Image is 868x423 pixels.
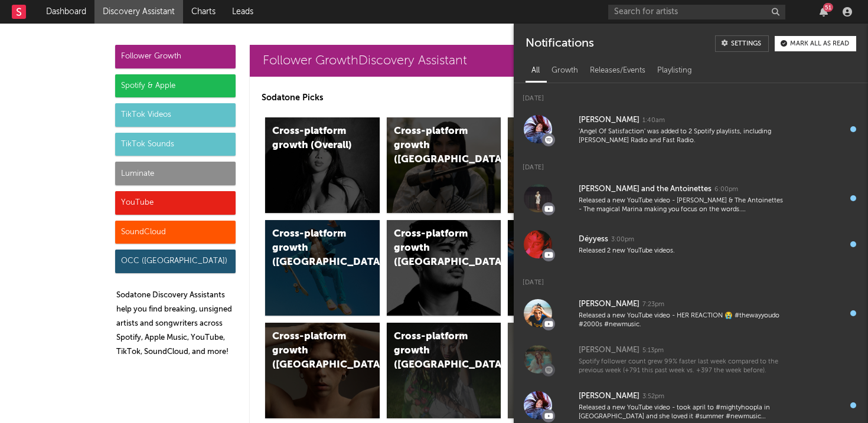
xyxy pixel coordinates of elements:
[514,83,868,106] div: [DATE]
[514,290,868,336] a: [PERSON_NAME]7:23pmReleased a new YouTube video - HER REACTION 😭 #thewayyoudo #2000s #newmusic.
[820,7,828,17] button: 51
[514,175,868,221] a: [PERSON_NAME] and the Antoinettes6:00pmReleased a new YouTube video - [PERSON_NAME] & The Antoine...
[579,343,639,358] div: [PERSON_NAME]
[579,232,608,247] div: Déyyess
[731,41,761,47] div: Settings
[651,61,698,81] div: Playlisting
[642,300,664,309] div: 7:23pm
[508,117,622,213] a: Cross-platform growth ([GEOGRAPHIC_DATA])
[715,35,769,52] a: Settings
[265,220,380,316] a: Cross-platform growth ([GEOGRAPHIC_DATA])
[394,227,474,270] div: Cross-platform growth ([GEOGRAPHIC_DATA])
[115,103,236,127] div: TikTok Videos
[514,152,868,175] div: [DATE]
[272,227,353,270] div: Cross-platform growth ([GEOGRAPHIC_DATA])
[579,297,639,311] div: [PERSON_NAME]
[387,117,501,213] a: Cross-platform growth ([GEOGRAPHIC_DATA])
[508,220,622,316] a: Cross-platform growth ([GEOGRAPHIC_DATA]/GSA)
[272,124,353,153] div: Cross-platform growth (Overall)
[514,267,868,290] div: [DATE]
[579,182,712,196] div: [PERSON_NAME] and the Antoinettes
[115,45,236,68] div: Follower Growth
[514,336,868,382] a: [PERSON_NAME]5:13pmSpotify follower count grew 99% faster last week compared to the previous week...
[514,221,868,267] a: Déyyess3:00pmReleased 2 new YouTube videos.
[775,36,856,51] button: Mark all as read
[584,61,651,81] div: Releases/Events
[115,133,236,156] div: TikTok Sounds
[526,61,546,81] div: All
[579,311,787,330] div: Released a new YouTube video - HER REACTION 😭 #thewayyoudo #2000s #newmusic.
[116,288,236,359] p: Sodatone Discovery Assistants help you find breaking, unsigned artists and songwriters across Spo...
[394,330,474,372] div: Cross-platform growth ([GEOGRAPHIC_DATA])
[115,221,236,244] div: SoundCloud
[115,191,236,215] div: YouTube
[642,392,664,401] div: 3:52pm
[272,330,353,372] div: Cross-platform growth ([GEOGRAPHIC_DATA])
[714,185,738,194] div: 6:00pm
[526,35,593,52] div: Notifications
[579,404,787,422] div: Released a new YouTube video - took april to #mightyhoopla in [GEOGRAPHIC_DATA] and she loved it ...
[579,358,787,376] div: Spotify follower count grew 99% faster last week compared to the previous week (+791 this past we...
[115,162,236,185] div: Luminate
[387,220,501,316] a: Cross-platform growth ([GEOGRAPHIC_DATA])
[611,235,634,244] div: 3:00pm
[394,124,474,167] div: Cross-platform growth ([GEOGRAPHIC_DATA])
[642,346,664,355] div: 5:13pm
[262,91,748,105] p: Sodatone Picks
[508,323,622,418] a: Cross-platform growth ([GEOGRAPHIC_DATA])
[115,250,236,273] div: OCC ([GEOGRAPHIC_DATA])
[579,247,787,255] div: Released 2 new YouTube videos.
[514,106,868,152] a: [PERSON_NAME]1:40am'Angel Of Satisfaction' was added to 2 Spotify playlists, including [PERSON_NA...
[642,116,665,125] div: 1:40am
[115,74,236,98] div: Spotify & Apple
[579,389,639,404] div: [PERSON_NAME]
[250,45,760,77] a: Follower GrowthDiscovery Assistant
[608,5,785,19] input: Search for artists
[579,127,787,146] div: 'Angel Of Satisfaction' was added to 2 Spotify playlists, including [PERSON_NAME] Radio and Fast ...
[790,41,849,47] div: Mark all as read
[546,61,584,81] div: Growth
[265,117,380,213] a: Cross-platform growth (Overall)
[579,113,639,127] div: [PERSON_NAME]
[823,3,833,12] div: 51
[387,323,501,418] a: Cross-platform growth ([GEOGRAPHIC_DATA])
[579,196,787,215] div: Released a new YouTube video - [PERSON_NAME] & The Antoinettes - The magical Marina making you fo...
[265,323,380,418] a: Cross-platform growth ([GEOGRAPHIC_DATA])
